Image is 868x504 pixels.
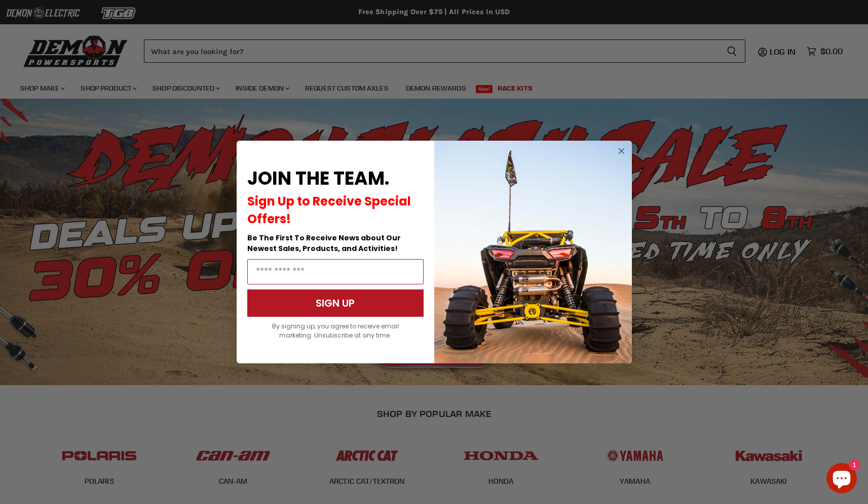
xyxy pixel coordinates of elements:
span: Be The First To Receive News about Our Newest Sales, Products, and Activities! [247,233,401,254]
button: Close dialog [615,145,628,157]
img: a9095488-b6e7-41ba-879d-588abfab540b.jpeg [434,141,632,363]
inbox-online-store-chat: Shopify online store chat [823,463,860,496]
span: JOIN THE TEAM. [247,165,389,191]
button: SIGN UP [247,289,424,317]
input: Email Address [247,259,424,284]
span: By signing up, you agree to receive email marketing. Unsubscribe at any time. [272,322,399,340]
span: Sign Up to Receive Special Offers! [247,193,411,227]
